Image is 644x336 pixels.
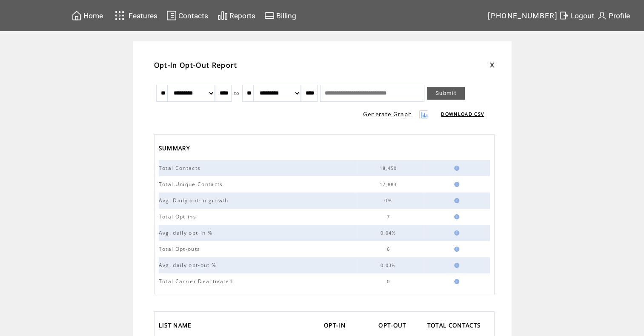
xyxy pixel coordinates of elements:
[559,10,569,21] img: exit.svg
[381,262,398,268] span: 0.03%
[609,11,630,20] span: Profile
[380,181,399,187] span: 17,883
[229,11,255,20] span: Reports
[452,182,459,187] img: help.gif
[159,197,231,204] span: Avg. Daily opt-in growth
[159,261,219,269] span: Avg. daily opt-out %
[159,319,196,333] a: LIST NAME
[83,11,103,20] span: Home
[452,279,459,284] img: help.gif
[70,9,104,22] a: Home
[324,319,350,333] a: OPT-IN
[452,166,459,171] img: help.gif
[363,110,412,118] a: Generate Graph
[571,11,594,20] span: Logout
[381,230,398,236] span: 0.04%
[386,246,392,252] span: 6
[441,111,484,117] a: DOWNLOAD CSV
[154,60,238,70] span: Opt-In Opt-Out Report
[159,229,215,236] span: Avg. daily opt-in %
[159,278,235,285] span: Total Carrier Deactivated
[178,11,208,20] span: Contacts
[129,11,157,20] span: Features
[159,142,192,156] span: SUMMARY
[159,213,198,220] span: Total Opt-ins
[324,319,348,333] span: OPT-IN
[384,198,394,204] span: 0%
[452,247,459,252] img: help.gif
[380,165,399,171] span: 18,450
[595,9,631,22] a: Profile
[452,198,459,203] img: help.gif
[234,90,240,96] span: to
[452,230,459,235] img: help.gif
[166,10,177,21] img: contacts.svg
[159,164,203,172] span: Total Contacts
[427,319,485,333] a: TOTAL CONTACTS
[264,10,275,21] img: creidtcard.svg
[558,9,595,22] a: Logout
[263,9,298,22] a: Billing
[218,10,228,21] img: chart.svg
[159,181,225,188] span: Total Unique Contacts
[488,11,558,20] span: [PHONE_NUMBER]
[386,279,392,284] span: 0
[112,9,127,23] img: features.svg
[427,319,483,333] span: TOTAL CONTACTS
[165,9,209,22] a: Contacts
[452,214,459,219] img: help.gif
[427,87,465,100] a: Submit
[159,245,203,253] span: Total Opt-outs
[72,10,82,21] img: home.svg
[159,319,194,333] span: LIST NAME
[378,319,408,333] span: OPT-OUT
[216,9,257,22] a: Reports
[386,214,392,220] span: 7
[276,11,296,20] span: Billing
[378,319,410,333] a: OPT-OUT
[111,7,159,24] a: Features
[452,263,459,268] img: help.gif
[597,10,607,21] img: profile.svg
